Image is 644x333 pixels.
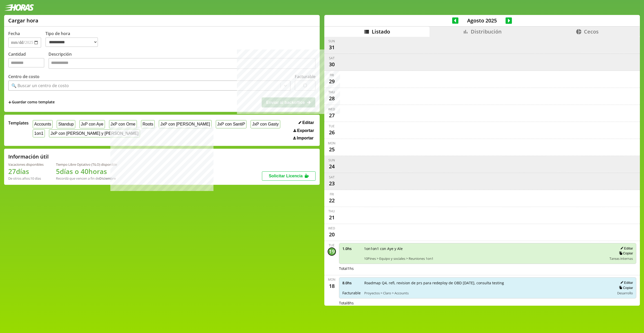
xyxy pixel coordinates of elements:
select: Tipo de hora [45,37,98,47]
span: Proyectos > Claro > Accounts [364,291,612,295]
label: Cantidad [8,51,48,70]
div: Tiempo Libre Optativo (TiLO) disponible [56,162,117,167]
span: Roadmap Q4, refi, revision de prs para redeploy de OBD [DATE], consulta testing [364,280,612,285]
label: Facturable [295,74,316,79]
div: 22 [328,196,336,205]
div: 27 [328,111,336,120]
span: Cecos [584,28,599,35]
button: JxP con [PERSON_NAME] y [PERSON_NAME] [49,129,140,137]
div: 29 [328,77,336,86]
div: 23 [328,179,336,188]
button: Roots [141,120,155,128]
label: Fecha [8,31,20,36]
span: Agosto 2025 [458,17,506,24]
div: 26 [328,128,336,137]
button: JxP con Orne [109,120,137,128]
span: Solicitar Licencia [269,174,303,178]
b: Diciembre [99,176,116,181]
button: Accounts [33,120,53,128]
label: Tipo de hora [45,31,102,48]
div: Tue [329,243,335,247]
div: 20 [328,230,336,239]
div: Total 8 hs [339,301,637,305]
button: Editar [619,280,633,285]
textarea: Descripción [48,58,316,69]
input: Cantidad [8,58,44,68]
div: 25 [328,145,336,154]
div: 30 [328,60,336,69]
div: Sun [328,158,335,162]
span: +Guardar como template [8,99,55,105]
span: 1.0 hs [342,246,360,251]
div: 24 [328,162,336,171]
div: Sat [329,56,335,60]
button: Solicitar Licencia [262,171,316,181]
h2: Información útil [8,153,49,160]
button: Copiar [617,286,633,290]
div: Vacaciones disponibles [8,162,44,167]
span: 8.0 hs [342,280,361,285]
span: Listado [372,28,390,35]
label: Descripción [48,51,316,70]
div: 18 [328,282,336,290]
button: Exportar [292,128,316,133]
div: 🔍 Buscar un centro de costo [11,83,69,88]
button: JxP con Aye [79,120,105,128]
div: Wed [328,226,335,230]
span: 1on1on1 con Aye y Ale [364,246,606,251]
div: Sun [328,39,335,43]
button: JxP con SantiP [216,120,247,128]
div: Recordá que vencen a fin de [56,176,117,181]
div: Tue [329,124,335,128]
span: 10Pines > Equipo y sociales > Reuniones 1on1 [364,256,606,261]
span: Distribución [471,28,502,35]
button: JxP con [PERSON_NAME] [159,120,211,128]
div: De otros años: 10 días [8,176,44,181]
span: Editar [302,120,314,125]
span: Templates [8,120,29,126]
h1: 5 días o 40 horas [56,167,117,176]
button: JxP con Gasty [251,120,280,128]
div: Mon [328,277,335,282]
span: Tareas internas [609,256,633,261]
div: Fri [330,73,334,77]
div: 21 [328,213,336,222]
span: Importar [297,136,313,140]
button: Editar [297,120,316,125]
h1: 27 días [8,167,44,176]
img: logotipo [4,4,34,11]
div: Wed [328,107,335,111]
button: Editar [619,246,633,251]
div: Mon [328,141,335,145]
button: Copiar [617,251,633,255]
button: Standup [57,120,75,128]
span: Facturable [342,290,361,295]
div: 19 [328,247,336,256]
div: Fri [330,192,334,196]
span: Desarrollo [617,291,633,295]
div: Thu [328,90,335,94]
div: scrollable content [324,37,640,305]
div: 31 [328,43,336,52]
span: + [8,99,11,105]
div: 28 [328,94,336,103]
div: Total 1 hs [339,266,637,271]
h1: Cargar hora [8,17,38,24]
label: Centro de costo [8,74,39,79]
button: 1on1 [33,129,45,137]
div: Thu [328,209,335,213]
span: Exportar [297,128,314,133]
div: Sat [329,175,335,179]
